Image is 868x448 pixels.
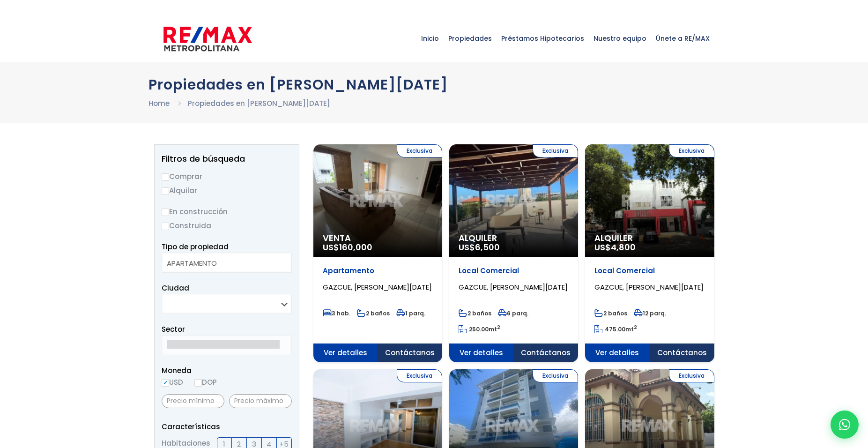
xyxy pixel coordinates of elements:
span: Contáctanos [378,343,442,362]
p: Características [162,421,292,433]
span: Propiedades [444,24,497,52]
span: 4,800 [611,241,636,253]
p: Local Comercial [594,266,705,276]
h1: Propiedades en [PERSON_NAME][DATE] [148,76,720,93]
span: Nuestro equipo [589,24,651,52]
span: 2 baños [357,309,390,317]
span: Tipo de propiedad [162,242,229,252]
label: Alquilar [162,185,292,196]
span: 475.00 [605,325,625,333]
label: Construida [162,220,292,231]
input: Precio mínimo [162,394,224,408]
span: Moneda [162,365,292,376]
a: Propiedades en [PERSON_NAME][DATE] [188,98,330,108]
input: Comprar [162,173,169,181]
p: Apartamento [323,266,433,276]
label: DOP [194,376,217,388]
input: Construida [162,223,169,230]
span: Exclusiva [669,144,714,157]
label: USD [162,376,183,388]
span: 2 baños [594,309,627,317]
input: DOP [194,379,202,387]
span: Exclusiva [397,144,442,157]
label: Comprar [162,171,292,182]
a: Home [148,98,170,108]
span: Préstamos Hipotecarios [497,24,589,52]
sup: 2 [497,324,500,331]
p: Local Comercial [459,266,569,276]
label: En construcción [162,206,292,217]
span: Contáctanos [650,343,714,362]
span: 250.00 [469,325,489,333]
span: Alquiler [459,233,569,243]
span: GAZCUE, [PERSON_NAME][DATE] [323,282,432,292]
span: Ciudad [162,283,189,293]
sup: 2 [634,324,637,331]
h2: Filtros de búsqueda [162,154,292,164]
span: 12 parq. [634,309,666,317]
a: Propiedades [444,15,497,62]
input: En construcción [162,209,169,216]
span: Venta [323,233,433,243]
span: Ver detalles [449,343,514,362]
a: Únete a RE/MAX [651,15,714,62]
a: Exclusiva Alquiler US$6,500 Local Comercial GAZCUE, [PERSON_NAME][DATE] 2 baños 6 parq. 250.00mt2... [449,144,578,362]
span: Contáctanos [513,343,578,362]
span: US$ [323,241,372,253]
span: Alquiler [594,233,705,243]
span: mt [594,325,637,333]
input: Precio máximo [229,394,292,408]
span: Exclusiva [397,369,442,382]
span: Ver detalles [585,343,650,362]
span: 1 parq. [396,309,425,317]
a: Exclusiva Alquiler US$4,800 Local Comercial GAZCUE, [PERSON_NAME][DATE] 2 baños 12 parq. 475.00mt... [585,144,714,362]
a: RE/MAX Metropolitana [163,15,252,62]
span: US$ [459,241,500,253]
span: US$ [594,241,636,253]
input: USD [162,379,169,387]
span: Inicio [416,24,444,52]
span: Exclusiva [669,369,714,382]
option: APARTAMENTO [167,258,280,269]
span: 160,000 [339,241,372,253]
span: 6 parq. [498,309,528,317]
span: GAZCUE, [PERSON_NAME][DATE] [594,282,704,292]
a: Exclusiva Venta US$160,000 Apartamento GAZCUE, [PERSON_NAME][DATE] 3 hab. 2 baños 1 parq. Ver det... [313,144,442,362]
a: Préstamos Hipotecarios [497,15,589,62]
span: Exclusiva [533,369,578,382]
span: mt [459,325,500,333]
img: remax-metropolitana-logo [163,25,252,53]
span: 6,500 [475,241,500,253]
span: Sector [162,324,185,334]
span: Ver detalles [313,343,378,362]
span: 3 hab. [323,309,350,317]
span: GAZCUE, [PERSON_NAME][DATE] [459,282,568,292]
a: Inicio [416,15,444,62]
option: CASA [167,269,280,279]
input: Alquilar [162,187,169,195]
span: Únete a RE/MAX [651,24,714,52]
span: Exclusiva [533,144,578,157]
a: Nuestro equipo [589,15,651,62]
span: 2 baños [459,309,491,317]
